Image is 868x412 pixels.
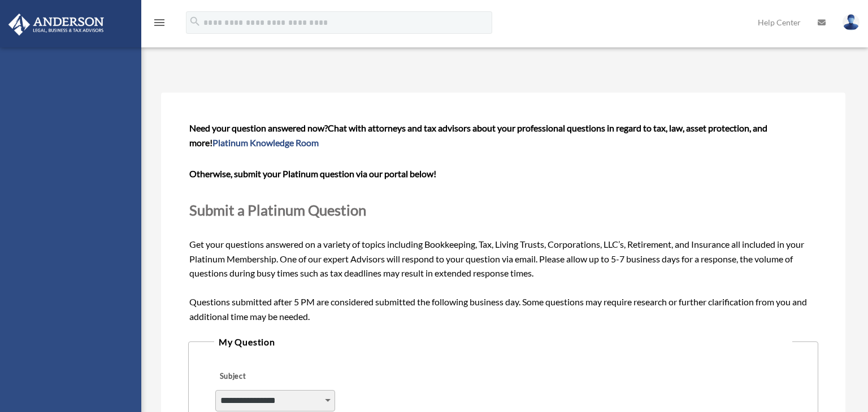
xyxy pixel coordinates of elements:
[189,201,366,218] span: Submit a Platinum Question
[189,15,201,28] i: search
[212,137,319,148] a: Platinum Knowledge Room
[843,14,860,30] img: User Pic
[189,122,767,148] span: Chat with attorneys and tax advisors about your professional questions in regard to tax, law, ass...
[189,168,436,179] b: Otherwise, submit your Platinum question via our portal below!
[5,14,107,36] img: Anderson Advisors Platinum Portal
[189,122,817,322] span: Get your questions answered on a variety of topics including Bookkeeping, Tax, Living Trusts, Cor...
[153,16,166,29] i: menu
[189,122,328,133] span: Need your question answered now?
[153,20,166,29] a: menu
[214,334,792,350] legend: My Question
[215,369,323,384] label: Subject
